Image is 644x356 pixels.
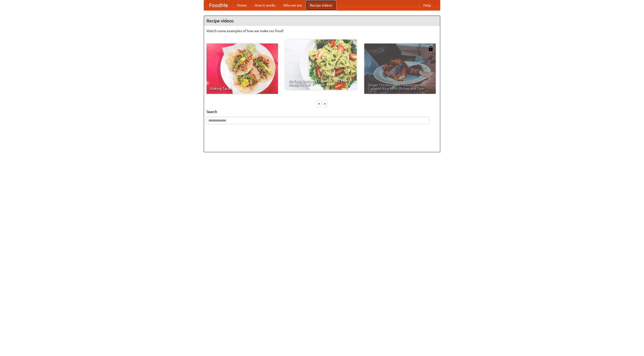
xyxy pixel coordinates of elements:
img: 483408.png [428,46,433,51]
a: FoodMe [204,0,233,10]
span: An Easy, Summery Tomato Pasta That's Ready for Fall [289,79,353,86]
a: An Easy, Summery Tomato Pasta That's Ready for Fall [285,39,357,90]
a: How it works [251,0,279,10]
a: Making Tacos [207,44,278,94]
p: Watch some examples of how we make our food! [207,28,437,33]
h4: Recipe videos [204,16,440,26]
a: Who we are [279,0,306,10]
h5: Search [207,109,437,114]
span: Making Tacos [210,87,274,90]
a: Home [233,0,251,10]
div: « [317,100,321,107]
a: Help [419,0,435,10]
div: » [323,100,327,107]
a: Recipe videos [306,0,336,10]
